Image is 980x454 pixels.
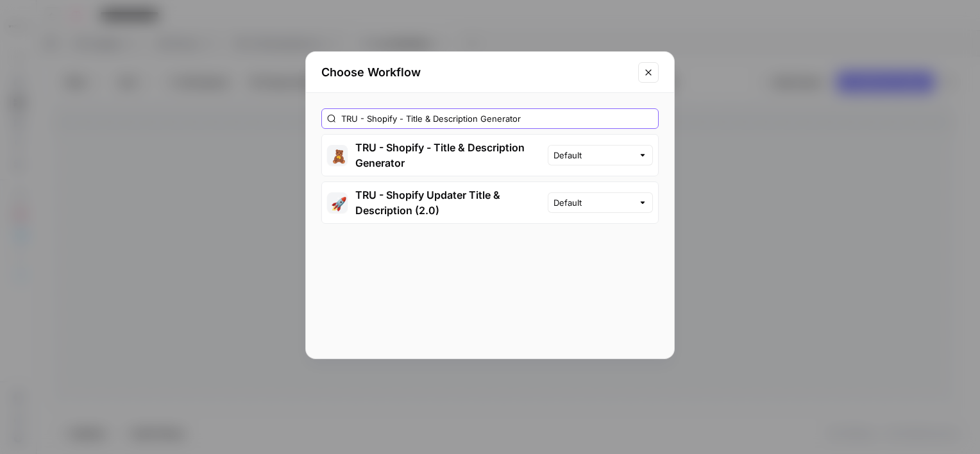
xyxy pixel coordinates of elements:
h2: Choose Workflow [321,63,630,81]
button: 🧸TRU - Shopify - Title & Description Generator [322,135,548,176]
input: Default [553,196,633,209]
span: 🚀 [331,196,344,209]
span: 🧸 [331,149,344,162]
input: Default [553,149,633,162]
input: Search Workflows [341,112,653,125]
button: 🚀TRU - Shopify Updater Title & Description (2.0) [322,182,548,223]
button: Close modal [638,62,659,83]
